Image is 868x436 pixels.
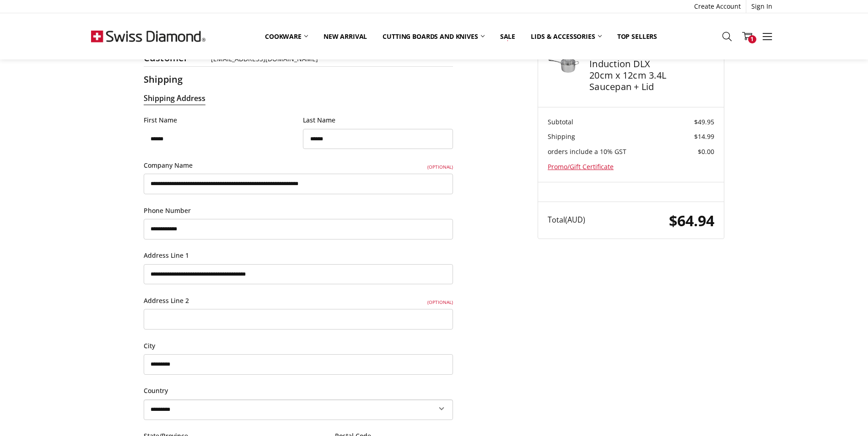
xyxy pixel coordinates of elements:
[91,13,205,59] img: Free Shipping On Every Order
[523,27,609,46] a: Lids & Accessories
[609,27,665,46] a: Top Sellers
[548,147,626,156] span: orders include a 10% GST
[303,115,453,125] label: Last Name
[316,27,375,46] a: New arrival
[427,298,453,306] small: (Optional)
[144,74,201,85] h2: Shipping
[548,117,573,126] span: Subtotal
[144,250,453,261] label: Address Line 1
[737,25,757,48] a: 1
[548,215,585,225] span: Total (AUD)
[694,117,714,126] span: $49.95
[698,147,714,156] span: $0.00
[548,132,575,141] span: Shipping
[144,93,205,105] legend: Shipping Address
[144,296,453,306] label: Address Line 2
[589,47,670,92] h4: 1 x Premium Steel Induction DLX 20cm x 12cm 3.4L Saucepan + Lid
[144,115,294,125] label: First Name
[144,341,453,351] label: City
[144,52,201,64] h2: Customer
[669,210,714,230] span: $64.94
[257,27,316,46] a: Cookware
[548,162,614,171] a: Promo/Gift Certificate
[144,160,453,170] label: Company Name
[144,386,453,396] label: Country
[748,35,756,43] span: 1
[427,163,453,170] small: (Optional)
[492,27,523,46] a: Sale
[375,27,492,46] a: Cutting boards and knives
[144,206,453,216] label: Phone Number
[694,132,714,141] span: $14.99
